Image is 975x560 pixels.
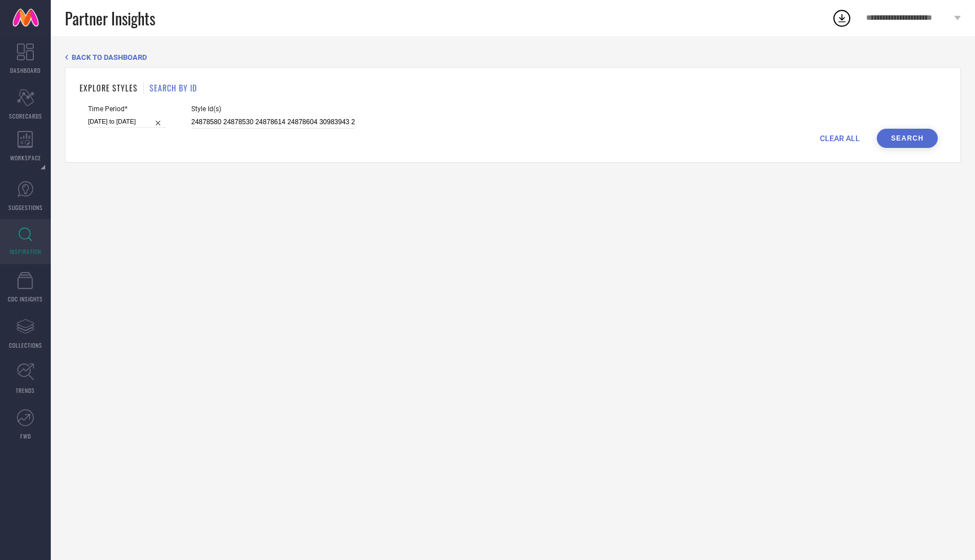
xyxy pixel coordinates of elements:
span: TRENDS [16,386,35,395]
span: WORKSPACE [10,154,41,162]
span: INSPIRATION [10,247,41,256]
span: COLLECTIONS [9,341,42,349]
button: Search [877,129,938,148]
h1: SEARCH BY ID [150,82,197,94]
span: SCORECARDS [9,112,42,120]
h1: EXPLORE STYLES [80,82,138,94]
span: SUGGESTIONS [8,203,43,212]
span: Partner Insights [65,7,155,30]
div: Back TO Dashboard [65,53,961,62]
span: CLEAR ALL [820,134,860,143]
span: Style Id(s) [191,105,355,113]
span: DASHBOARD [10,66,41,75]
input: Enter comma separated style ids e.g. 12345, 67890 [191,116,355,129]
span: CDC INSIGHTS [8,295,43,303]
span: BACK TO DASHBOARD [72,53,147,62]
span: FWD [20,432,31,440]
span: Time Period* [88,105,166,113]
div: Open download list [832,8,852,28]
input: Select time period [88,116,166,128]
